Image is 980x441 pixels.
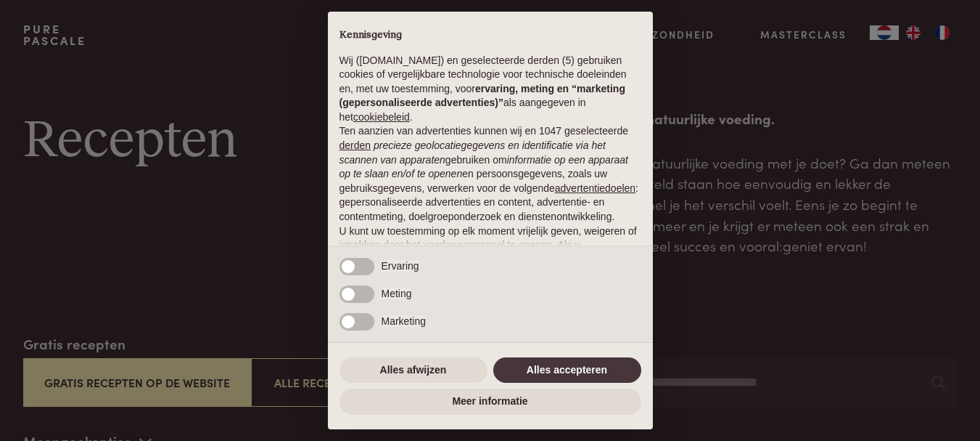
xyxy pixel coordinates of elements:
span: Ervaring [382,260,419,272]
button: advertentiedoelen [555,182,635,196]
em: informatie op een apparaat op te slaan en/of te openen [339,154,629,180]
strong: ervaring, meting en “marketing (gepersonaliseerde advertenties)” [339,83,625,109]
h2: Kennisgeving [339,29,641,42]
em: precieze geolocatiegegevens en identificatie via het scannen van apparaten [339,139,606,166]
p: Wij ([DOMAIN_NAME]) en geselecteerde derden (5) gebruiken cookies of vergelijkbare technologie vo... [339,54,641,125]
p: Ten aanzien van advertenties kunnen wij en 1047 geselecteerde gebruiken om en persoonsgegevens, z... [339,124,641,224]
button: Alles afwijzen [339,357,487,384]
button: Alles accepteren [493,357,641,384]
button: derden [339,139,371,153]
button: Meer informatie [339,389,641,415]
a: cookiebeleid [353,111,410,123]
span: Meting [382,288,412,299]
span: Marketing [382,315,426,327]
p: U kunt uw toestemming op elk moment vrijelijk geven, weigeren of intrekken door het voorkeurenpan... [339,224,641,296]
